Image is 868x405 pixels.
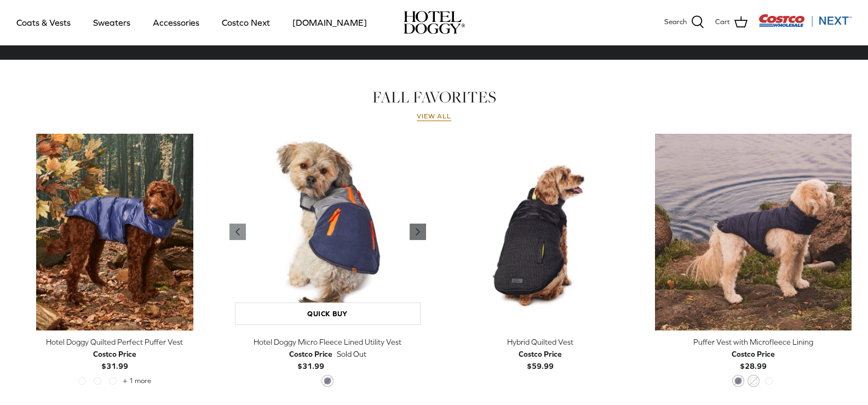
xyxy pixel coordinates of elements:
b: $59.99 [519,348,562,370]
div: Hotel Doggy Micro Fleece Lined Utility Vest [229,336,426,348]
span: Sold Out [337,348,366,360]
a: Costco Next [212,4,280,41]
a: Hotel Doggy Micro Fleece Lined Utility Vest [229,134,426,330]
a: Visit Costco Next [758,21,852,29]
a: Puffer Vest with Microfleece Lining Costco Price$28.99 [655,336,852,373]
div: Costco Price [93,348,136,360]
a: Sweaters [83,4,140,41]
a: Coats & Vests [7,4,81,41]
div: Hotel Doggy Quilted Perfect Puffer Vest [16,336,213,348]
div: Costco Price [519,348,562,360]
span: Cart [715,16,730,28]
a: View all [417,112,452,121]
a: Hotel Doggy Micro Fleece Lined Utility Vest Costco Price$31.99 Sold Out [229,336,426,373]
a: Hybrid Quilted Vest Costco Price$59.99 [442,336,639,373]
img: hoteldoggycom [404,11,465,34]
img: Costco Next [758,14,852,27]
b: $28.99 [732,348,775,370]
a: Previous [229,224,246,240]
a: Hotel Doggy Quilted Perfect Puffer Vest Costco Price$31.99 [16,336,213,373]
span: + 1 more [123,377,151,385]
b: $31.99 [93,348,136,370]
a: Search [664,15,704,30]
a: Puffer Vest with Microfleece Lining [655,134,852,330]
a: Quick buy [235,303,421,325]
a: hoteldoggy.com hoteldoggycom [404,11,465,34]
a: Previous [410,224,426,240]
div: Costco Price [289,348,332,360]
span: Search [664,16,687,28]
a: [DOMAIN_NAME] [283,4,377,41]
div: Costco Price [732,348,775,360]
a: Cart [715,15,748,30]
div: Puffer Vest with Microfleece Lining [655,336,852,348]
a: Accessories [143,4,209,41]
a: Hybrid Quilted Vest [442,134,639,330]
a: Hotel Doggy Quilted Perfect Puffer Vest [16,134,213,330]
b: $31.99 [289,348,332,370]
div: Hybrid Quilted Vest [442,336,639,348]
a: FALL FAVORITES [372,86,496,108]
